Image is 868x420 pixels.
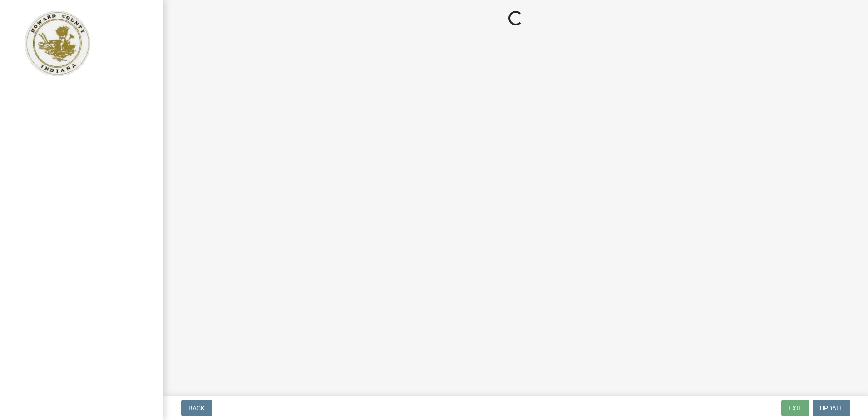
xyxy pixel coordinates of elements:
[18,10,96,78] img: Howard County, Indiana
[820,405,843,412] span: Update
[181,400,212,416] button: Back
[188,405,205,412] span: Back
[781,400,809,416] button: Exit
[813,400,850,416] button: Update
